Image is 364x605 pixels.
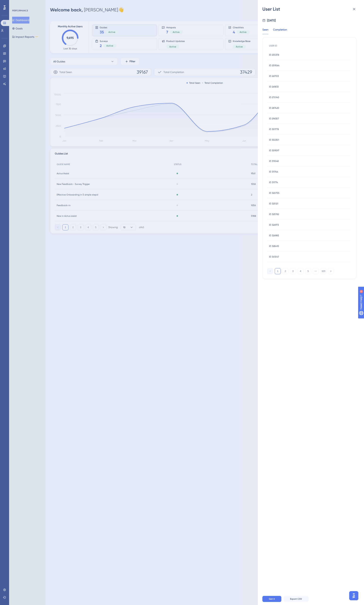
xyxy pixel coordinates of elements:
[262,596,281,602] button: Got it
[313,268,319,274] button: ⋯
[269,53,279,56] span: ID 255378
[269,170,278,173] span: ID 311746
[275,268,281,274] button: 1
[262,6,359,12] div: User List
[267,18,276,23] div: [DATE]
[262,27,268,34] div: Seen
[269,160,279,163] span: ID 311048
[269,255,279,258] span: ID 341047
[269,138,279,141] span: ID 302301
[269,85,278,88] span: ID 261833
[320,268,326,274] button: 320
[273,27,287,34] div: Completion
[290,268,296,274] button: 3
[269,191,279,195] span: ID 320755
[269,128,279,131] span: ID 301778
[269,117,279,120] span: ID 296307
[297,268,304,274] button: 4
[284,596,308,602] button: Export CSV
[269,223,279,226] span: ID 326973
[269,44,277,47] span: USER ID
[269,597,275,600] span: Got it
[269,234,279,237] span: ID 326985
[282,268,288,274] button: 2
[269,181,278,184] span: ID 311774
[290,597,302,600] span: Export CSV
[269,245,279,248] span: ID 328410
[269,213,279,216] span: ID 325782
[269,106,279,109] span: ID 287420
[348,590,359,601] iframe: UserGuiding AI Assistant Launcher
[26,2,27,5] div: 4
[9,1,24,6] span: Need Help?
[305,268,311,274] button: 5
[269,202,278,205] span: ID 325121
[269,64,279,67] span: ID 259064
[269,75,279,78] span: ID 261703
[269,149,279,152] span: ID 309597
[269,96,279,99] span: ID 270140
